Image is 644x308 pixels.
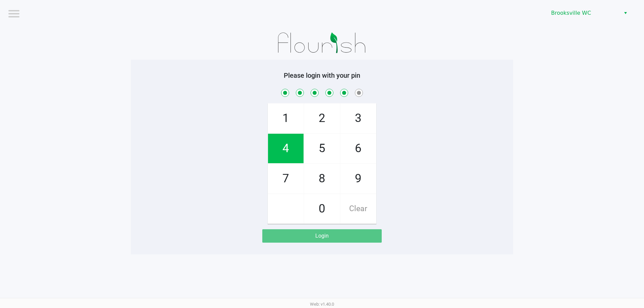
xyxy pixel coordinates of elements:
button: Select [621,7,630,19]
span: Web: v1.40.0 [310,302,334,307]
span: 4 [268,134,304,163]
span: 9 [340,164,376,193]
h5: Please login with your pin [136,71,508,79]
span: 6 [340,134,376,163]
span: 7 [268,164,304,193]
span: 5 [304,134,340,163]
span: 2 [304,104,340,133]
span: 8 [304,164,340,193]
span: 3 [340,104,376,133]
span: 1 [268,104,304,133]
span: Brooksville WC [551,9,616,17]
span: 0 [304,194,340,224]
span: Clear [340,194,376,224]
